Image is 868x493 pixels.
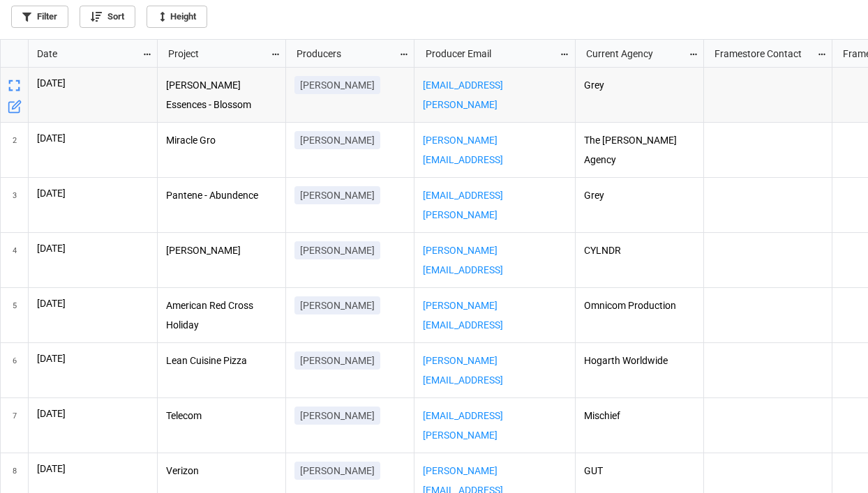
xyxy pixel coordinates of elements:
p: [DATE] [37,462,149,476]
a: Sort [80,6,135,28]
p: [PERSON_NAME] [300,133,375,147]
a: Filter [11,6,68,28]
span: 7 [13,398,17,453]
p: [PERSON_NAME] Essences - Blossom [166,76,278,114]
p: [DATE] [37,296,149,310]
span: 4 [13,233,17,287]
span: 2 [13,123,17,177]
p: [PERSON_NAME] [300,354,375,367]
p: [DATE] [37,186,149,200]
a: [PERSON_NAME][EMAIL_ADDRESS][PERSON_NAME][DOMAIN_NAME] [423,245,503,314]
p: [PERSON_NAME] [300,409,375,423]
p: [DATE] [37,351,149,365]
div: Project [160,46,270,61]
a: [EMAIL_ADDRESS][PERSON_NAME][DOMAIN_NAME] [423,79,503,129]
p: Lean Cuisine Pizza [166,351,278,371]
div: Framestore Contact [706,46,816,61]
p: Pantene - Abundence [166,186,278,206]
p: Grey [584,186,696,206]
div: Producer Email [417,46,560,61]
p: Miracle Gro [166,131,278,151]
p: [PERSON_NAME] [166,241,278,261]
p: Verizon [166,462,278,481]
a: [PERSON_NAME][EMAIL_ADDRESS][PERSON_NAME][DOMAIN_NAME] [423,135,503,204]
p: [PERSON_NAME] [300,298,375,312]
p: [DATE] [37,241,149,255]
p: [DATE] [37,76,149,90]
div: Date [29,46,142,61]
span: 6 [13,343,17,397]
p: [DATE] [37,131,149,145]
p: Telecom [166,407,278,426]
span: 5 [13,288,17,342]
a: Height [147,6,207,28]
a: [EMAIL_ADDRESS][PERSON_NAME][DOMAIN_NAME] [423,410,503,460]
p: American Red Cross Holiday [166,296,278,334]
p: Omnicom Production [584,296,696,316]
p: CYLNDR [584,241,696,261]
a: [PERSON_NAME][EMAIL_ADDRESS][PERSON_NAME][DOMAIN_NAME] [423,300,503,369]
p: Grey [584,76,696,96]
p: [PERSON_NAME] [300,78,375,92]
span: 3 [13,178,17,232]
p: Hogarth Worldwide [584,351,696,371]
p: GUT [584,462,696,481]
div: Current Agency [578,46,688,61]
p: Mischief [584,407,696,426]
p: The [PERSON_NAME] Agency [584,131,696,169]
a: [EMAIL_ADDRESS][PERSON_NAME][DOMAIN_NAME] [423,190,503,239]
a: [PERSON_NAME][EMAIL_ADDRESS][PERSON_NAME][PERSON_NAME][DOMAIN_NAME] [423,355,503,443]
p: [PERSON_NAME] [300,188,375,202]
p: [DATE] [37,407,149,420]
p: [PERSON_NAME] [300,243,375,257]
p: [PERSON_NAME] [300,464,375,478]
div: Producers [288,46,398,61]
div: grid [1,40,158,68]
